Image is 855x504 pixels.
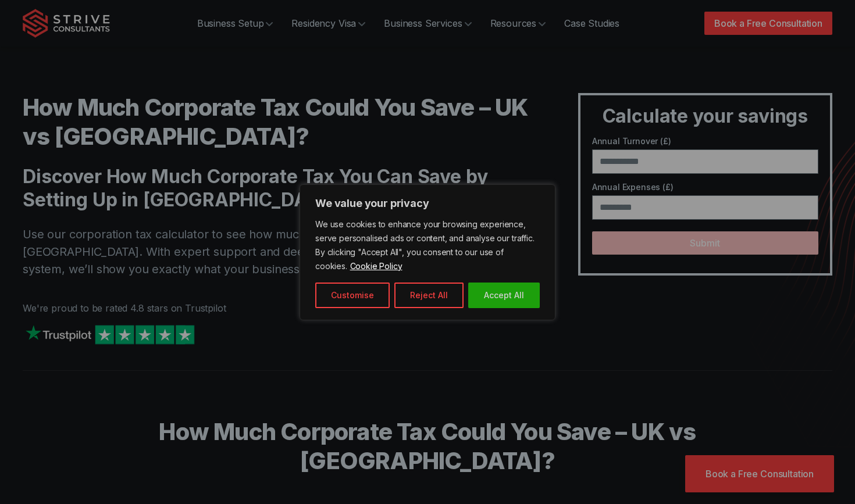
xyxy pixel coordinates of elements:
[315,283,390,308] button: Customise
[468,283,540,308] button: Accept All
[394,283,464,308] button: Reject All
[315,217,540,273] p: We use cookies to enhance your browsing experience, serve personalised ads or content, and analys...
[315,196,540,210] p: We value your privacy
[300,184,555,320] div: We value your privacy
[350,260,403,271] a: Cookie Policy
